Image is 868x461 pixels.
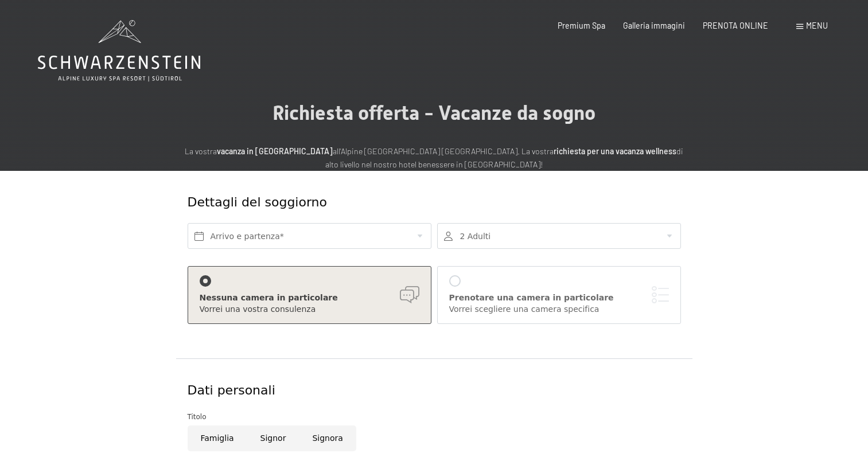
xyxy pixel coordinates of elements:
a: Premium Spa [558,21,605,30]
div: Prenotare una camera in particolare [449,292,669,304]
span: Richiesta offerta - Vacanze da sogno [273,101,595,124]
strong: richiesta per una vacanza wellness [554,146,676,156]
div: Vorrei una vostra consulenza [200,304,419,315]
div: Dati personali [188,382,681,400]
p: La vostra all'Alpine [GEOGRAPHIC_DATA] [GEOGRAPHIC_DATA]. La vostra di alto livello nel nostro ho... [182,145,687,171]
div: Nessuna camera in particolare [200,292,419,304]
div: Dettagli del soggiorno [188,194,598,212]
div: Vorrei scegliere una camera specifica [449,304,669,315]
a: PRENOTA ONLINE [703,21,768,30]
span: Menu [806,21,828,30]
strong: vacanza in [GEOGRAPHIC_DATA] [217,146,333,156]
a: Galleria immagini [623,21,685,30]
div: Titolo [188,411,681,423]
